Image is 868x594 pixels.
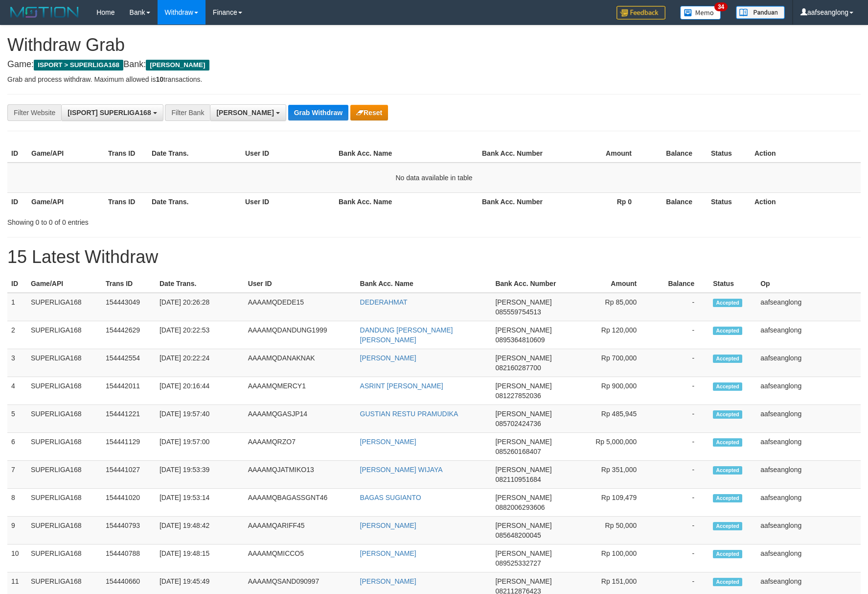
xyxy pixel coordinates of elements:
span: Copy 085648200045 to clipboard [495,531,541,539]
th: Bank Acc. Number [478,192,555,211]
td: 154441027 [102,461,156,489]
td: [DATE] 19:48:15 [156,545,244,572]
td: Rp 50,000 [565,517,651,545]
td: 154440788 [102,545,156,572]
td: [DATE] 19:48:42 [156,517,244,545]
th: Status [707,192,751,211]
span: [PERSON_NAME] [495,326,551,334]
div: Filter Website [7,104,61,121]
button: Grab Withdraw [288,105,348,120]
td: 9 [7,517,27,545]
span: Copy 085260168407 to clipboard [495,448,541,455]
td: 8 [7,489,27,517]
th: Trans ID [102,275,156,293]
th: Op [756,275,861,293]
p: Grab and process withdraw. Maximum allowed is transactions. [7,74,861,84]
td: [DATE] 20:16:44 [156,377,244,405]
span: Accepted [713,578,742,586]
img: Feedback.jpg [617,6,665,20]
td: - [651,405,709,433]
a: [PERSON_NAME] [360,354,416,362]
div: Filter Bank [165,104,210,121]
td: aafseanglong [756,545,861,572]
td: - [651,545,709,572]
td: AAAAMQARIFF45 [244,517,356,545]
th: Date Trans. [148,144,241,163]
td: 2 [7,321,27,349]
td: [DATE] 19:53:14 [156,489,244,517]
h4: Game: Bank: [7,60,861,70]
th: User ID [241,144,335,163]
a: BAGAS SUGIANTO [360,494,421,501]
th: Bank Acc. Name [335,144,478,163]
td: Rp 109,479 [565,489,651,517]
td: SUPERLIGA168 [27,489,102,517]
a: [PERSON_NAME] [360,577,416,585]
span: [PERSON_NAME] [216,109,274,117]
span: Copy 089525332727 to clipboard [495,559,541,567]
th: Status [709,275,756,293]
h1: Withdraw Grab [7,35,861,55]
th: Amount [555,144,646,163]
div: Showing 0 to 0 of 0 entries [7,214,354,227]
td: aafseanglong [756,433,861,461]
span: Copy 0895364810609 to clipboard [495,336,545,344]
button: [PERSON_NAME] [210,104,286,121]
span: Accepted [713,550,742,558]
span: Copy 0882006293606 to clipboard [495,503,545,511]
th: Bank Acc. Number [478,144,555,163]
td: AAAAMQDEDE15 [244,293,356,321]
td: AAAAMQBAGASSGNT46 [244,489,356,517]
img: panduan.png [736,6,785,19]
th: Bank Acc. Number [491,275,565,293]
td: 154441221 [102,405,156,433]
td: aafseanglong [756,293,861,321]
td: 7 [7,461,27,489]
td: - [651,293,709,321]
td: [DATE] 19:57:00 [156,433,244,461]
th: Trans ID [104,144,148,163]
th: Date Trans. [148,192,241,211]
th: Rp 0 [555,192,646,211]
td: aafseanglong [756,489,861,517]
td: [DATE] 20:22:24 [156,349,244,377]
th: Balance [646,192,707,211]
td: aafseanglong [756,321,861,349]
td: 10 [7,545,27,572]
span: [PERSON_NAME] [495,438,551,446]
td: 5 [7,405,27,433]
span: Copy 085702424736 to clipboard [495,420,541,428]
span: Accepted [713,466,742,475]
span: [PERSON_NAME] [495,466,551,474]
td: Rp 700,000 [565,349,651,377]
th: Bank Acc. Name [335,192,478,211]
span: [PERSON_NAME] [495,549,551,557]
th: ID [7,192,27,211]
span: [PERSON_NAME] [495,298,551,306]
td: SUPERLIGA168 [27,405,102,433]
td: aafseanglong [756,377,861,405]
td: AAAAMQDANAKNAK [244,349,356,377]
span: [PERSON_NAME] [495,494,551,501]
td: AAAAMQMERCY1 [244,377,356,405]
img: Button%20Memo.svg [680,6,721,20]
th: Game/API [27,144,104,163]
th: ID [7,275,27,293]
td: 3 [7,349,27,377]
a: GUSTIAN RESTU PRAMUDIKA [360,410,458,418]
td: SUPERLIGA168 [27,377,102,405]
td: 154442629 [102,321,156,349]
span: Copy 082160287700 to clipboard [495,364,541,372]
td: - [651,377,709,405]
td: 1 [7,293,27,321]
td: 4 [7,377,27,405]
td: AAAAMQDANDUNG1999 [244,321,356,349]
td: Rp 100,000 [565,545,651,572]
span: Accepted [713,522,742,530]
a: [PERSON_NAME] [360,438,416,446]
a: [PERSON_NAME] WIJAYA [360,466,443,474]
th: Amount [565,275,651,293]
span: Accepted [713,410,742,419]
th: Date Trans. [156,275,244,293]
td: 154442554 [102,349,156,377]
